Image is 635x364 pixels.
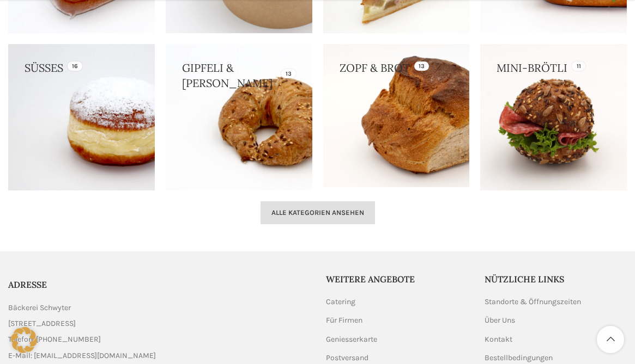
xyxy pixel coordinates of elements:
a: Für Firmen [326,315,364,326]
a: Standorte & Öffnungszeiten [485,297,582,307]
a: Alle Kategorien ansehen [261,201,375,224]
span: ADRESSE [8,279,47,290]
a: Postversand [326,353,370,363]
a: List item link [8,350,310,362]
a: Kontakt [485,334,513,345]
a: Catering [326,297,356,307]
span: Bäckerei Schwyter [8,302,71,314]
a: List item link [8,334,310,346]
a: Bestellbedingungen [485,353,554,363]
a: Scroll to top button [597,326,624,353]
h5: Nützliche Links [485,273,627,285]
a: Geniesserkarte [326,334,378,345]
h5: Weitere Angebote [326,273,468,285]
a: Über Uns [485,315,516,326]
span: Alle Kategorien ansehen [271,208,364,217]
